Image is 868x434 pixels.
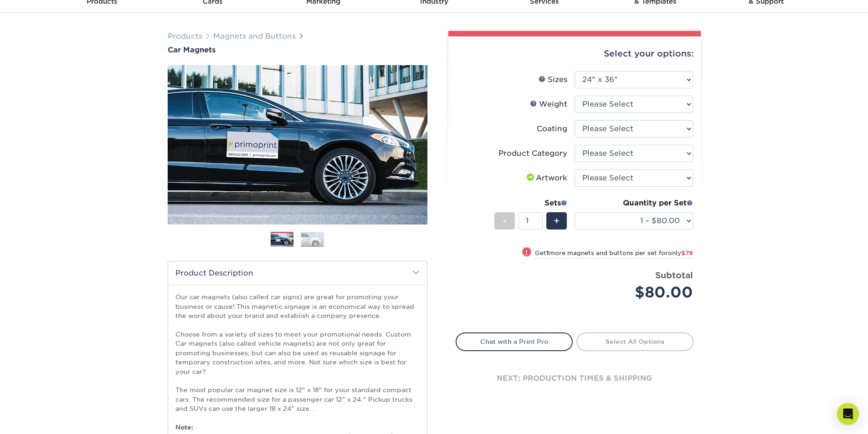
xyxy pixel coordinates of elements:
[175,424,193,431] strong: Note:
[668,250,693,256] span: only
[535,250,693,259] small: Get more magnets and buttons per set for
[168,55,427,235] img: Car Magnets 01
[681,250,693,256] span: $79
[456,332,573,351] a: Chat with a Print Pro
[498,148,567,159] div: Product Category
[837,403,859,425] div: Open Intercom Messenger
[546,250,549,256] strong: 1
[456,36,693,71] div: Select your options:
[168,261,427,285] h2: Product Description
[525,173,567,184] div: Artwork
[503,214,507,228] span: -
[530,99,567,110] div: Weight
[525,248,528,257] span: !
[537,123,567,134] div: Coating
[271,232,293,248] img: Magnets and Buttons 01
[581,281,693,303] div: $80.00
[576,332,693,351] a: Select All Options
[213,32,296,41] a: Magnets and Buttons
[539,74,567,85] div: Sizes
[575,198,693,209] div: Quantity per Set
[168,32,202,41] a: Products
[655,270,693,280] strong: Subtotal
[456,351,693,406] div: next: production times & shipping
[494,198,567,209] div: Sets
[554,214,560,228] span: +
[168,46,216,54] span: Car Magnets
[301,231,324,247] img: Magnets and Buttons 02
[168,46,427,54] a: Car Magnets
